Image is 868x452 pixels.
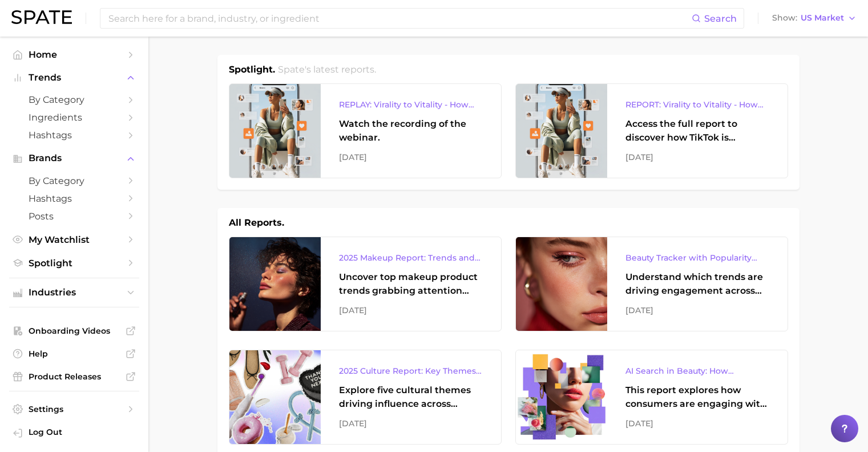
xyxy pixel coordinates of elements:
[29,349,120,359] span: Help
[278,63,376,77] h2: Spate's latest reports.
[9,368,139,385] a: Product Releases
[339,98,483,111] div: REPLAY: Virality to Vitality - How TikTok is Driving Wellness Discovery
[9,190,139,207] a: Hashtags
[29,234,120,245] span: My Watchlist
[625,270,769,298] div: Understand which trends are driving engagement across platforms in the skin, hair, makeup, and fr...
[9,231,139,249] a: My Watchlist
[625,303,769,317] div: [DATE]
[625,150,769,164] div: [DATE]
[9,345,139,362] a: Help
[29,326,120,336] span: Onboarding Videos
[29,371,120,382] span: Product Releases
[515,83,788,178] a: REPORT: Virality to Vitality - How TikTok is Driving Wellness DiscoveryAccess the full report to ...
[515,350,788,445] a: AI Search in Beauty: How Consumers Are Using ChatGPT vs. Google SearchThis report explores how co...
[229,350,502,445] a: 2025 Culture Report: Key Themes That Are Shaping Consumer DemandExplore five cultural themes driv...
[9,69,139,86] button: Trends
[29,73,120,83] span: Trends
[625,364,769,378] div: AI Search in Beauty: How Consumers Are Using ChatGPT vs. Google Search
[9,150,139,167] button: Brands
[339,303,483,317] div: [DATE]
[339,270,483,298] div: Uncover top makeup product trends grabbing attention across eye, lip, and face makeup, and the br...
[29,49,120,60] span: Home
[772,15,797,21] span: Show
[29,287,120,298] span: Industries
[801,15,844,21] span: US Market
[625,251,769,265] div: Beauty Tracker with Popularity Index
[229,237,502,331] a: 2025 Makeup Report: Trends and Brands to WatchUncover top makeup product trends grabbing attentio...
[29,153,120,163] span: Brands
[29,130,120,141] span: Hashtags
[339,383,483,411] div: Explore five cultural themes driving influence across beauty, food, and pop culture.
[339,117,483,145] div: Watch the recording of the webinar.
[229,83,502,178] a: REPLAY: Virality to Vitality - How TikTok is Driving Wellness DiscoveryWatch the recording of the...
[339,150,483,164] div: [DATE]
[625,417,769,430] div: [DATE]
[9,423,139,443] a: Log out. Currently logged in with e-mail gflores@golin.com.
[9,91,139,109] a: by Category
[229,216,284,230] h1: All Reports.
[29,112,120,123] span: Ingredients
[9,284,139,301] button: Industries
[704,13,737,24] span: Search
[29,211,120,222] span: Posts
[339,251,483,265] div: 2025 Makeup Report: Trends and Brands to Watch
[9,322,139,339] a: Onboarding Videos
[29,193,120,204] span: Hashtags
[9,46,139,63] a: Home
[9,254,139,272] a: Spotlight
[29,427,130,437] span: Log Out
[9,126,139,144] a: Hashtags
[625,98,769,111] div: REPORT: Virality to Vitality - How TikTok is Driving Wellness Discovery
[29,404,120,414] span: Settings
[9,109,139,126] a: Ingredients
[229,63,275,77] h1: Spotlight.
[339,364,483,378] div: 2025 Culture Report: Key Themes That Are Shaping Consumer Demand
[625,117,769,145] div: Access the full report to discover how TikTok is reshaping the wellness landscape, from product d...
[29,94,120,105] span: by Category
[9,172,139,190] a: by Category
[769,11,859,26] button: ShowUS Market
[11,10,72,24] img: SPATE
[9,207,139,225] a: Posts
[515,237,788,331] a: Beauty Tracker with Popularity IndexUnderstand which trends are driving engagement across platfor...
[29,258,120,269] span: Spotlight
[29,175,120,186] span: by Category
[9,401,139,418] a: Settings
[625,383,769,411] div: This report explores how consumers are engaging with AI-powered search tools — and what it means ...
[107,9,692,28] input: Search here for a brand, industry, or ingredient
[339,417,483,430] div: [DATE]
